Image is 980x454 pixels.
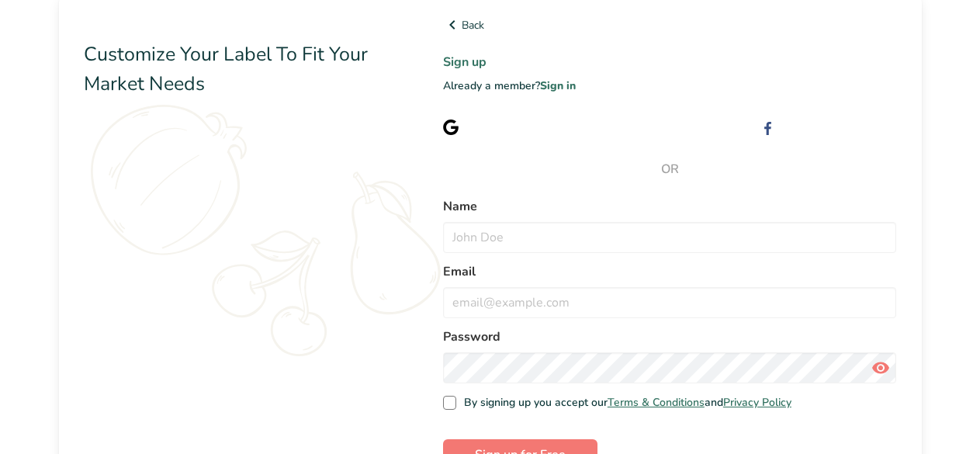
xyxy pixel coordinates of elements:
[443,16,897,34] a: Back
[508,120,569,134] span: with Google
[823,120,896,134] span: with Facebook
[723,395,791,410] a: Privacy Policy
[443,197,897,216] label: Name
[443,287,897,318] input: email@example.com
[443,78,897,94] p: Already a member?
[443,328,897,346] label: Password
[456,396,791,410] span: By signing up you accept our and
[443,262,897,281] label: Email
[471,119,569,135] div: Sign up
[443,160,897,178] span: OR
[84,41,368,97] span: Customize Your Label To Fit Your Market Needs
[608,395,705,410] a: Terms & Conditions
[443,53,897,71] h1: Sign up
[786,119,896,135] div: Sign up
[443,222,897,253] input: John Doe
[540,78,576,93] a: Sign in
[84,16,235,35] img: Food Label Maker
